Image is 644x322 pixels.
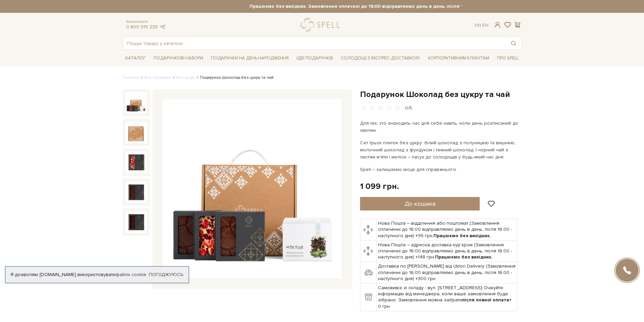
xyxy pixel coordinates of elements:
[377,283,518,311] td: Самовивіз зі складу - вул. [STREET_ADDRESS] Очікуйте інформацію від менеджера, коли ваше замовлен...
[377,219,518,241] td: Нова Пошта – відділення або поштомат (Замовлення сплаченні до 16:00 відправляємо день в день, піс...
[125,122,147,143] img: Подарунок Шоколад без цукру та чай
[125,211,147,233] img: Подарунок Шоколад без цукру та чай
[123,53,148,64] span: Каталог
[116,272,146,277] a: файли cookie
[301,18,343,32] a: logo
[377,262,518,283] td: Доставка по [PERSON_NAME] від Uklon Delivery (Замовлення сплаченні до 16:00 відправляємо день в д...
[125,151,147,173] img: Подарунок Шоколад без цукру та чай
[163,99,342,278] img: Подарунок Шоколад без цукру та чай
[433,233,491,239] b: Працюємо без вихідних.
[125,181,147,203] img: Подарунок Шоколад без цукру та чай
[5,272,189,278] div: Я дозволяю [DOMAIN_NAME] використовувати
[435,254,493,260] b: Працюємо без вихідних.
[482,22,488,28] a: En
[123,37,506,49] input: Пошук товару у каталозі
[425,52,492,64] a: Корпоративним клієнтам
[176,75,195,80] a: Без цукру
[208,53,291,64] span: Подарунки на День народження
[360,139,519,160] p: Сет трьох плиток без цукру: білий шоколад з полуницею та вишнею, молочний шоколад з фундуком і те...
[149,272,183,278] a: Погоджуюсь
[377,240,518,262] td: Нова Пошта – адресна доставка кур'єром (Замовлення сплаченні до 16:00 відправляємо день в день, п...
[123,75,140,80] a: Головна
[126,24,158,30] a: 0 800 319 233
[405,105,412,112] div: 0/5
[506,37,521,49] button: Пошук товару у каталозі
[462,297,509,303] b: після повної оплати
[159,24,166,30] a: telegram
[360,120,519,134] p: Для тих, хто знаходить час для себе навіть, коли день розписаний до хвилин.
[151,53,206,64] span: Подарункові набори
[360,166,519,173] p: Spell – залишаємо місце для справжнього.
[360,197,480,210] button: До кошика
[360,181,399,192] div: 1 099 грн.
[494,53,521,64] span: Про Spell
[294,53,336,64] span: Ідеї подарунків
[126,20,166,24] span: Консультація:
[338,52,423,64] a: Солодощі з експрес-доставкою
[125,92,147,114] img: Подарунок Шоколад без цукру та чай
[480,22,481,28] span: |
[144,75,171,80] a: Вся продукція
[360,89,522,100] h1: Подарунок Шоколад без цукру та чай
[183,3,581,9] strong: Працюємо без вихідних. Замовлення оплачені до 16:00 відправляємо день в день, після 16:00 - насту...
[405,200,435,207] span: До кошика
[474,22,488,28] div: Ук
[195,75,273,81] li: Подарунок Шоколад без цукру та чай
